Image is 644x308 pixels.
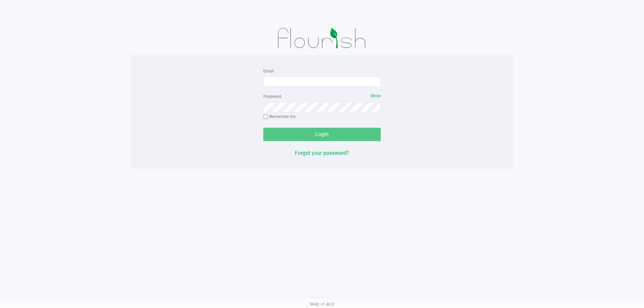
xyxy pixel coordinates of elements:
input: Remember me [263,115,268,119]
span: Show [371,94,381,98]
label: Remember me [263,114,296,120]
button: Forgot your password? [295,149,349,157]
span: Web: v1.40.0 [310,302,334,307]
label: Password [263,94,281,100]
label: Email [263,68,274,74]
